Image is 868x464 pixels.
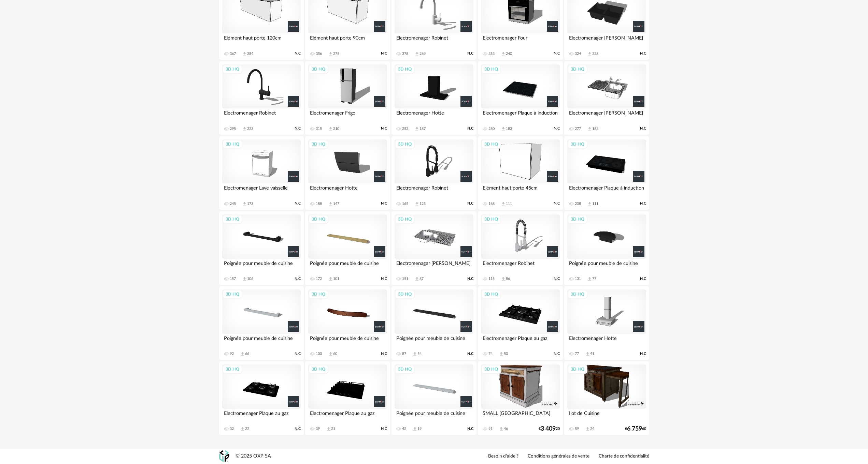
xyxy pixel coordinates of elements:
[309,290,328,299] div: 3D HQ
[230,351,234,356] div: 92
[395,65,415,74] div: 3D HQ
[240,426,245,432] span: Download icon
[316,201,322,206] div: 188
[295,426,301,431] span: N.C
[222,33,301,47] div: Elément haut porte 120cm
[309,65,328,74] div: 3D HQ
[488,126,495,131] div: 280
[381,126,387,131] span: N.C
[640,201,646,206] span: N.C
[395,33,473,47] div: Electromenager Robinet
[625,426,646,431] div: € 60
[568,140,587,149] div: 3D HQ
[245,351,249,356] div: 66
[247,51,253,56] div: 284
[567,409,646,422] div: Ilot de Cuisine
[247,126,253,131] div: 223
[417,426,422,431] div: 19
[567,183,646,197] div: Electromenager Plaque à induction
[230,51,236,56] div: 367
[481,183,559,197] div: Elément haut porte 45cm
[478,61,563,135] a: 3D HQ Electromenager Plaque à induction 280 Download icon 183 N.C
[504,426,508,431] div: 46
[501,201,506,206] span: Download icon
[567,108,646,122] div: Electromenager [PERSON_NAME]
[328,126,333,131] span: Download icon
[402,201,408,206] div: 165
[539,426,560,431] div: € 20
[506,276,510,281] div: 86
[381,426,387,431] span: N.C
[481,65,501,74] div: 3D HQ
[381,51,387,56] span: N.C
[331,426,335,431] div: 21
[585,351,590,357] span: Download icon
[308,259,387,272] div: Poignée pour meuble de cuisine
[575,276,581,281] div: 131
[402,351,406,356] div: 87
[587,276,592,282] span: Download icon
[333,51,339,56] div: 275
[245,426,249,431] div: 22
[395,140,415,149] div: 3D HQ
[295,276,301,281] span: N.C
[564,361,649,435] a: 3D HQ Ilot de Cuisine 59 Download icon 24 €6 75960
[419,51,426,56] div: 269
[219,286,304,360] a: 3D HQ Poignée pour meuble de cuisine 92 Download icon 66 N.C
[467,276,473,281] span: N.C
[506,201,512,206] div: 111
[223,65,242,74] div: 3D HQ
[488,453,518,460] a: Besoin d'aide ?
[222,409,301,422] div: Electromenager Plaque au gaz
[395,290,415,299] div: 3D HQ
[395,409,473,422] div: Poignée pour meuble de cuisine
[564,286,649,360] a: 3D HQ Electromenager Hotte 77 Download icon 41 N.C
[568,215,587,224] div: 3D HQ
[305,61,390,135] a: 3D HQ Electromenager Frigo 315 Download icon 210 N.C
[333,126,339,131] div: 210
[295,351,301,356] span: N.C
[395,183,473,197] div: Electromenager Robinet
[222,334,301,347] div: Poignée pour meuble de cuisine
[481,365,501,374] div: 3D HQ
[222,259,301,272] div: Poignée pour meuble de cuisine
[381,276,387,281] span: N.C
[308,33,387,47] div: Elément haut porte 90cm
[554,351,560,356] span: N.C
[247,276,253,281] div: 106
[590,351,594,356] div: 41
[467,351,473,356] span: N.C
[402,51,408,56] div: 378
[506,51,512,56] div: 240
[575,426,579,431] div: 59
[309,215,328,224] div: 3D HQ
[504,351,508,356] div: 50
[316,51,322,56] div: 356
[222,108,301,122] div: Electromenager Robinet
[414,51,419,56] span: Download icon
[567,334,646,347] div: Electromenager Hotte
[587,51,592,56] span: Download icon
[395,365,415,374] div: 3D HQ
[554,126,560,131] span: N.C
[481,290,501,299] div: 3D HQ
[640,126,646,131] span: N.C
[481,108,559,122] div: Electromenager Plaque à induction
[587,126,592,131] span: Download icon
[554,276,560,281] span: N.C
[223,140,242,149] div: 3D HQ
[219,136,304,210] a: 3D HQ Electromenager Lave vaisselle 245 Download icon 173 N.C
[308,334,387,347] div: Poignée pour meuble de cuisine
[592,126,598,131] div: 183
[230,426,234,431] div: 32
[627,426,642,431] span: 6 759
[467,201,473,206] span: N.C
[488,351,493,356] div: 74
[481,259,559,272] div: Electromenager Robinet
[478,211,563,285] a: 3D HQ Electromenager Robinet 115 Download icon 86 N.C
[247,201,253,206] div: 173
[242,201,247,206] span: Download icon
[488,276,495,281] div: 115
[395,108,473,122] div: Electromenager Hotte
[333,276,339,281] div: 101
